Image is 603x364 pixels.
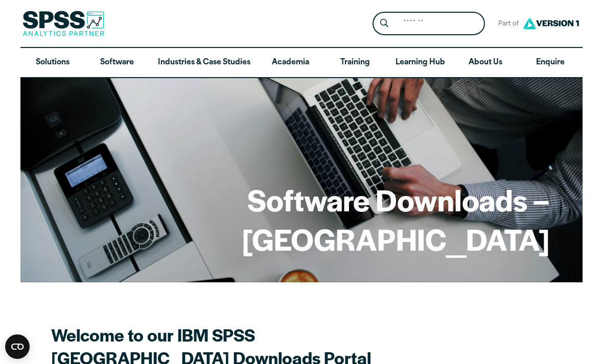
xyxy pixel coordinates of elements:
img: SPSS Analytics Partner [22,11,104,36]
button: Search magnifying glass icon [375,14,394,33]
a: About Us [453,48,518,78]
button: Open CMP widget [5,334,30,359]
a: Training [323,48,387,78]
form: Site Header Search Form [373,12,485,36]
a: Solutions [20,48,85,78]
nav: Desktop version of site main menu [20,48,583,78]
a: Enquire [518,48,583,78]
span: Part of [493,17,520,32]
svg: Search magnifying glass icon [380,19,388,28]
h1: Software Downloads – [GEOGRAPHIC_DATA] [53,180,550,258]
a: Learning Hub [387,48,453,78]
a: Software [85,48,149,78]
a: Industries & Case Studies [150,48,259,78]
img: Version1 Logo [520,14,582,33]
a: Academia [259,48,323,78]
